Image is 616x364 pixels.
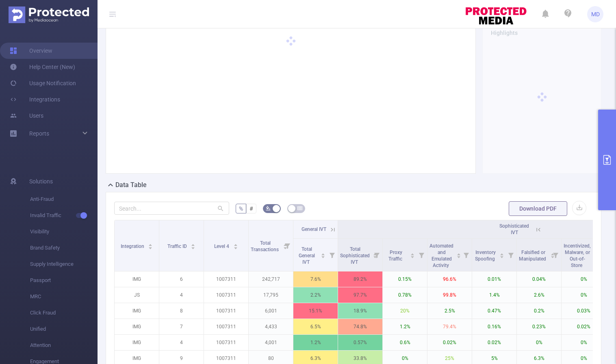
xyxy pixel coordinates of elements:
p: 18.9% [338,303,382,319]
p: 4 [159,287,204,303]
span: MRC [30,289,98,305]
i: icon: caret-down [410,255,415,257]
span: Attention [30,337,98,353]
span: Falsified or Manipulated [519,250,547,262]
i: icon: bg-colors [266,206,271,211]
p: IMG [115,303,159,319]
p: 0.02% [427,335,472,350]
span: Integration [121,243,145,249]
p: 0% [562,287,606,303]
a: Reports [29,125,49,142]
span: Total Transactions [251,240,280,252]
p: 1.2% [383,319,427,334]
span: Solutions [29,173,53,190]
p: 0.16% [472,319,516,334]
i: icon: caret-up [500,252,504,254]
p: 4,433 [249,319,293,334]
p: 0.2% [517,303,561,319]
p: 4,001 [249,335,293,350]
p: 97.7% [338,287,382,303]
span: Brand Safety [30,240,98,256]
p: JS [115,287,159,303]
p: 0% [517,335,561,350]
p: IMG [115,271,159,287]
i: icon: caret-up [456,252,461,254]
p: 1.2% [293,335,338,350]
p: 2.5% [427,303,472,319]
p: 20% [383,303,427,319]
span: General IVT [301,226,326,232]
span: Total General IVT [299,246,315,265]
span: Automated and Emulated Activity [429,243,453,268]
p: 1007311 [204,319,248,334]
span: Proxy Traffic [388,250,403,262]
span: Invalid Traffic [30,207,98,224]
p: 0.23% [517,319,561,334]
p: 242,717 [249,271,293,287]
i: icon: caret-down [233,246,238,248]
i: Filter menu [371,239,382,271]
i: icon: caret-up [233,243,238,245]
h2: Data Table [115,180,147,190]
span: Unified [30,321,98,337]
span: Supply Intelligence [30,256,98,272]
p: 0.47% [472,303,516,319]
span: Inventory Spoofing [475,250,496,262]
p: 74.8% [338,319,382,334]
i: Filter menu [460,239,472,271]
div: Sort [499,252,504,257]
p: 1007311 [204,271,248,287]
p: 4 [159,335,204,350]
a: Usage Notification [10,75,76,91]
p: 17,795 [249,287,293,303]
p: 7 [159,319,204,334]
span: Anti-Fraud [30,191,98,207]
i: icon: caret-up [148,243,153,245]
span: MD [591,6,600,22]
i: icon: caret-down [321,255,325,257]
p: 0.15% [383,271,427,287]
p: 1007311 [204,287,248,303]
input: Search... [114,202,229,215]
div: Sort [321,252,325,257]
p: 0.01% [472,271,516,287]
p: 0.03% [562,303,606,319]
p: 0.78% [383,287,427,303]
span: Level 4 [214,243,230,249]
p: IMG [115,319,159,334]
p: 2.2% [293,287,338,303]
i: Filter menu [550,239,561,271]
p: 1007311 [204,303,248,319]
i: icon: caret-up [410,252,415,254]
p: 0.02% [562,319,606,334]
img: Protected Media [9,6,89,23]
span: Passport [30,272,98,289]
i: icon: caret-down [456,255,461,257]
p: 99.8% [427,287,472,303]
div: Sort [410,252,415,257]
span: Click Fraud [30,305,98,321]
p: 1.4% [472,287,516,303]
i: Filter menu [416,239,427,271]
p: 0% [562,271,606,287]
div: Sort [456,252,461,257]
p: 0.57% [338,335,382,350]
i: Filter menu [326,239,338,271]
a: Integrations [10,91,60,108]
span: Traffic ID [167,243,188,249]
span: Visibility [30,224,98,240]
p: 6.5% [293,319,338,334]
span: Incentivized, Malware, or Out-of-Store [564,243,591,268]
p: 8 [159,303,204,319]
i: icon: caret-down [148,246,153,248]
button: Download PDF [509,201,567,216]
span: Reports [29,130,49,137]
p: 1007311 [204,335,248,350]
p: 89.2% [338,271,382,287]
span: Total Sophisticated IVT [340,246,370,265]
a: Users [10,108,43,124]
i: icon: table [297,206,302,211]
p: 0% [562,335,606,350]
span: # [249,205,253,212]
p: 6 [159,271,204,287]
